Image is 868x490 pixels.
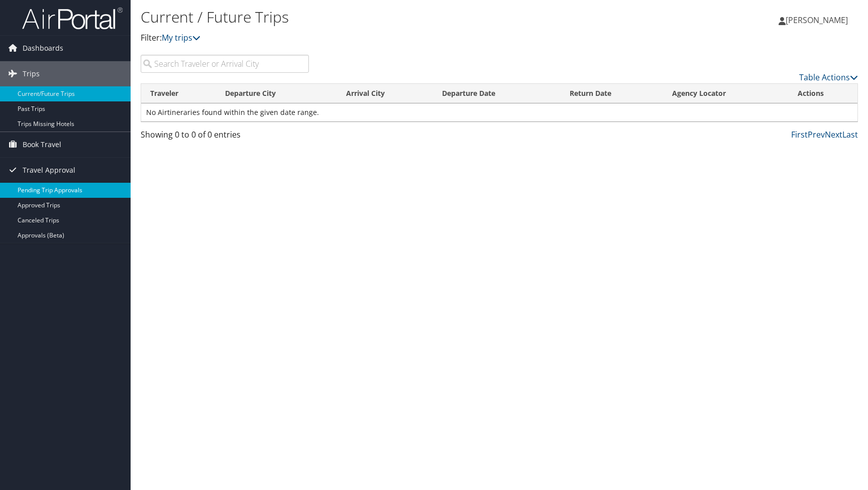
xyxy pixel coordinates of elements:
h1: Current / Future Trips [141,7,619,28]
span: Book Travel [23,132,61,157]
a: Prev [808,129,825,140]
a: My trips [162,32,200,43]
div: Showing 0 to 0 of 0 entries [141,129,309,146]
input: Search Traveler or Arrival City [141,55,309,73]
a: [PERSON_NAME] [779,5,858,35]
span: [PERSON_NAME] [786,15,848,26]
td: No Airtineraries found within the given date range. [141,103,857,121]
span: Dashboards [23,36,63,61]
span: Travel Approval [23,158,75,183]
p: Filter: [141,32,619,45]
a: Next [825,129,842,140]
img: airportal-logo.png [22,7,123,30]
th: Departure Date: activate to sort column descending [433,84,561,103]
th: Arrival City: activate to sort column ascending [337,84,433,103]
th: Return Date: activate to sort column ascending [561,84,663,103]
a: Table Actions [799,72,858,83]
th: Actions [789,84,857,103]
span: Trips [23,61,40,86]
th: Traveler: activate to sort column ascending [141,84,216,103]
a: Last [842,129,858,140]
th: Departure City: activate to sort column ascending [216,84,338,103]
a: First [791,129,808,140]
th: Agency Locator: activate to sort column ascending [663,84,789,103]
